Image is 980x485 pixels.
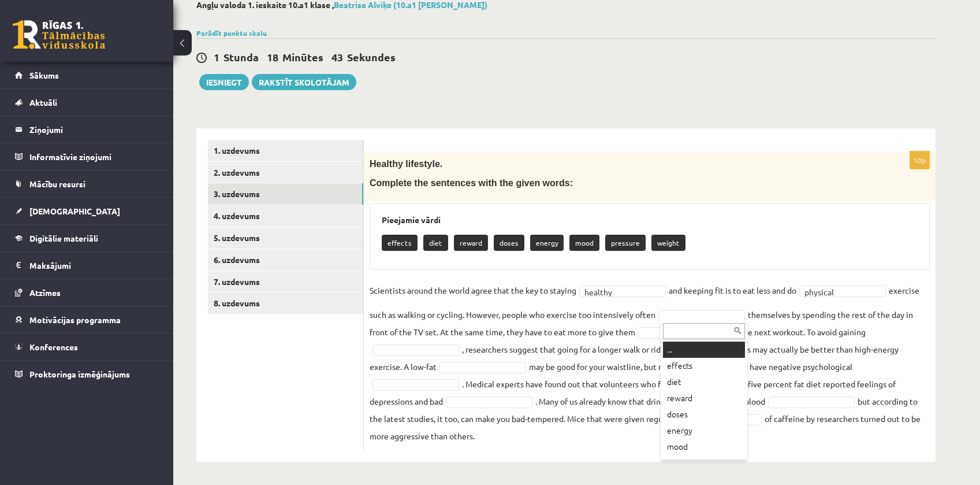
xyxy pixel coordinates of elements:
[663,342,745,358] div: ...
[663,358,745,374] div: effects
[663,406,745,423] div: doses
[663,455,745,471] div: pressure
[663,390,745,406] div: reward
[663,374,745,390] div: diet
[663,439,745,455] div: mood
[663,423,745,439] div: energy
